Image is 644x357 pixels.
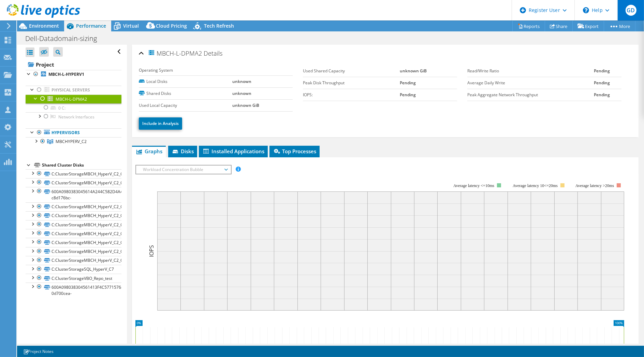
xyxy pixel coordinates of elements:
label: Average Daily Write [467,80,594,86]
b: Pending [400,80,416,86]
a: Project Notes [18,347,58,356]
a: C:ClusterStorageSQL_HyperV_C7 [26,265,121,274]
a: Share [545,21,573,31]
a: MBCH-L-HYPERV1 [26,70,121,79]
b: Pending [400,92,416,98]
a: More [604,21,635,31]
tspan: Average latency 10<=20ms [513,183,558,188]
span: Details [204,49,222,57]
span: Performance [76,23,106,29]
h1: Dell-Datadomain-sizing [22,35,107,42]
label: Used Local Capacity [139,102,232,109]
b: unknown [232,90,251,96]
b: unknown GiB [232,102,259,108]
label: IOPS: [303,91,399,98]
a: Export [572,21,604,31]
a: Physical Servers [26,86,121,95]
span: Graphs [135,148,162,155]
label: Used Shared Capacity [303,68,399,74]
a: 600A0980383045614A244C582D4A4E4D-c8d176bc- [26,187,121,202]
label: Peak Aggregate Network Throughput [467,91,594,98]
a: 600A098038304561413F4C5771576831-0d700cea- [26,283,121,298]
b: MBCH-L-HYPERV1 [48,71,84,77]
b: Pending [594,80,610,86]
a: C:ClusterStorageMBCH_HyperV_C2_CSV3 [26,202,121,211]
b: unknown [232,78,251,84]
span: GD [626,5,636,16]
label: Peak Disk Throughput [303,80,399,86]
b: Pending [594,92,610,98]
a: C:ClusterStorageVBO_Repo_test [26,274,121,283]
a: Network Interfaces [26,112,121,121]
span: Environment [29,23,59,29]
a: C:ClusterStorageMBCH_HyperV_C2_CSV9 [26,256,121,265]
span: MBCH-L-DPMA2 [148,49,202,57]
span: Tech Refresh [204,23,234,29]
svg: \n [583,7,589,13]
b: unknown GiB [400,68,427,74]
label: Shared Disks [139,90,232,97]
span: Cloud Pricing [156,23,187,29]
span: MBCHYPERV_C2 [56,139,87,144]
a: C:ClusterStorageMBCH_HyperV_C2_CSV5 [26,220,121,229]
a: C:ClusterStorageMBCH_HyperV_C2_CSV7 [26,238,121,247]
a: Include in Analysis [139,117,182,130]
a: MBCHYPERV_C2 [26,137,121,146]
a: Project [26,59,121,70]
span: Top Processes [273,148,316,155]
a: C:ClusterStorageMBCH_HyperV_C2_CSV6 [26,229,121,238]
a: Reports [512,21,545,31]
span: Disks [172,148,194,155]
a: 0 C: [26,103,121,112]
tspan: Average latency <=10ms [453,183,494,188]
label: Read/Write Ratio [467,68,594,74]
div: Shared Cluster Disks [42,161,121,169]
span: MBCH-L-DPMA2 [56,96,87,102]
a: C:ClusterStorageMBCH_HyperV_C2_CSV1 [26,169,121,178]
a: MBCH-L-DPMA2 [26,95,121,103]
label: Local Disks [139,78,232,85]
text: IOPS [148,245,155,257]
text: Average latency >20ms [575,183,614,188]
span: Workload Concentration Bubble [140,166,227,174]
a: Hypervisors [26,128,121,137]
span: Installed Applications [202,148,264,155]
a: C:ClusterStorageMBCH_HyperV_C2_CSV4 [26,211,121,220]
a: C:ClusterStorageMBCH_HyperV_C2_CSV2 [26,178,121,187]
b: Pending [594,68,610,74]
label: Operating System [139,67,232,74]
a: C:ClusterStorageMBCH_HyperV_C2_CSV8 [26,247,121,256]
span: Virtual [123,23,139,29]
